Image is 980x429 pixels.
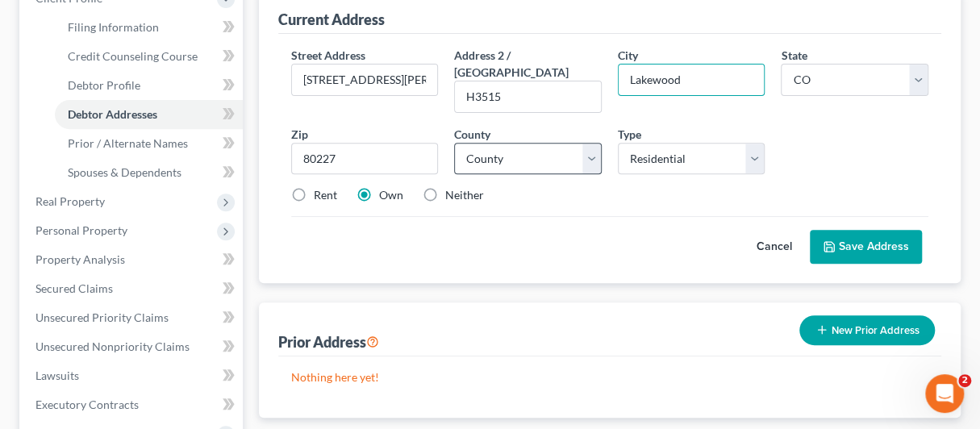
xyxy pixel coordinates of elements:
a: Debtor Profile [55,71,243,100]
button: New Prior Address [799,315,935,345]
span: Property Analysis [35,252,125,266]
a: Lawsuits [23,361,243,390]
span: Street Address [291,48,365,62]
input: Enter city... [619,65,765,95]
span: Debtor Addresses [68,107,157,121]
span: Executory Contracts [35,398,139,411]
p: Nothing here yet! [291,369,928,385]
span: 2 [958,374,971,387]
a: Credit Counseling Course [55,42,243,71]
a: Spouses & Dependents [55,158,243,187]
a: Prior / Alternate Names [55,129,243,158]
input: XXXXX [291,143,439,175]
span: Unsecured Priority Claims [35,310,169,324]
label: Own [379,187,403,203]
a: Unsecured Priority Claims [23,303,243,332]
span: Filing Information [68,20,159,34]
a: Property Analysis [23,245,243,274]
span: Secured Claims [35,281,113,295]
span: Spouses & Dependents [68,165,181,179]
label: Address 2 / [GEOGRAPHIC_DATA] [454,47,602,81]
span: County [454,127,490,141]
span: Personal Property [35,223,127,237]
span: Zip [291,127,308,141]
div: Current Address [278,10,385,29]
button: Save Address [810,230,922,264]
button: Cancel [739,231,810,263]
a: Debtor Addresses [55,100,243,129]
span: Unsecured Nonpriority Claims [35,339,190,353]
span: Debtor Profile [68,78,140,92]
a: Executory Contracts [23,390,243,419]
iframe: Intercom live chat [925,374,964,413]
a: Filing Information [55,13,243,42]
span: State [781,48,807,62]
input: Enter street address [292,65,438,95]
span: Credit Counseling Course [68,49,198,63]
label: Neither [445,187,484,203]
input: -- [455,81,601,112]
div: Prior Address [278,332,379,352]
span: Real Property [35,194,105,208]
span: City [618,48,638,62]
span: Prior / Alternate Names [68,136,188,150]
span: Lawsuits [35,369,79,382]
a: Secured Claims [23,274,243,303]
label: Rent [314,187,337,203]
a: Unsecured Nonpriority Claims [23,332,243,361]
label: Type [618,126,641,143]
